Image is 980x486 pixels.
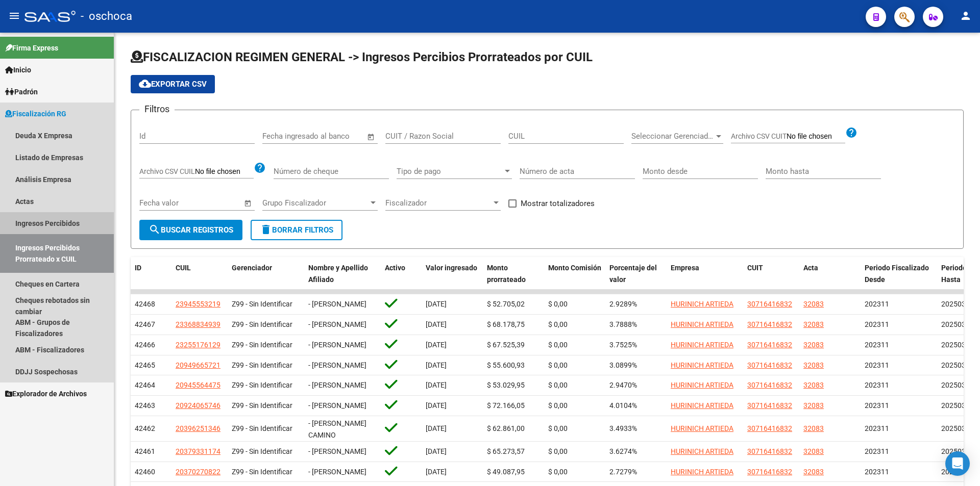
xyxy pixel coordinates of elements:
[308,381,366,389] span: - [PERSON_NAME]
[548,447,568,455] span: $ 0,00
[487,401,525,410] span: $ 72.166,05
[865,361,889,369] span: 202311
[313,132,362,141] input: Fecha fin
[609,447,637,455] span: 3.6274%
[487,264,526,284] span: Monto prorrateado
[803,298,824,310] div: 32083
[747,320,792,328] span: 30716416832
[671,468,733,476] span: HURINICH ARTIEDA
[232,341,292,349] span: Z99 - Sin Identificar
[803,319,824,330] div: 32083
[941,424,966,432] span: 202503
[803,446,824,457] div: 32083
[747,424,792,432] span: 30716416832
[176,320,220,328] span: 23368834939
[308,341,366,349] span: - [PERSON_NAME]
[5,388,87,399] span: Explorador de Archivos
[8,10,20,22] mat-icon: menu
[139,220,242,240] button: Buscar Registros
[609,424,637,432] span: 3.4933%
[135,424,155,432] span: 42462
[487,447,525,455] span: $ 65.273,57
[960,10,972,22] mat-icon: person
[861,257,937,291] datatable-header-cell: Periodo Fiscalizado Desde
[671,401,733,410] span: HURINICH ARTIEDA
[139,80,207,89] span: Exportar CSV
[139,102,175,116] h3: Filtros
[190,198,239,208] input: Fecha fin
[131,50,593,64] span: FISCALIZACION REGIMEN GENERAL -> Ingresos Percibios Prorrateados por CUIL
[487,341,525,349] span: $ 67.525,39
[605,257,667,291] datatable-header-cell: Porcentaje del valor
[747,447,792,455] span: 30716416832
[483,257,544,291] datatable-header-cell: Monto prorrateado
[731,132,787,140] span: Archivo CSV CUIT
[176,401,220,410] span: 20924065746
[135,300,155,308] span: 42468
[671,381,733,389] span: HURINICH ARTIEDA
[131,257,171,291] datatable-header-cell: ID
[548,341,568,349] span: $ 0,00
[747,341,792,349] span: 30716416832
[747,361,792,369] span: 30716416832
[787,132,845,141] input: Archivo CSV CUIT
[487,300,525,308] span: $ 52.705,02
[251,220,342,240] button: Borrar Filtros
[135,401,155,410] span: 42463
[521,197,595,210] span: Mostrar totalizadores
[308,361,366,369] span: - [PERSON_NAME]
[308,320,366,328] span: - [PERSON_NAME]
[671,424,733,432] span: HURINICH ARTIEDA
[385,264,405,272] span: Activo
[426,341,447,349] span: [DATE]
[262,132,304,141] input: Fecha inicio
[149,223,161,236] mat-icon: search
[308,419,366,451] span: - [PERSON_NAME] CAMINO [PERSON_NAME]
[422,257,483,291] datatable-header-cell: Valor ingresado
[865,264,929,284] span: Periodo Fiscalizado Desde
[548,361,568,369] span: $ 0,00
[176,447,220,455] span: 20379331174
[548,468,568,476] span: $ 0,00
[232,401,292,410] span: Z99 - Sin Identificar
[609,468,637,476] span: 2.7279%
[631,132,714,141] span: Seleccionar Gerenciador
[865,341,889,349] span: 202311
[426,468,447,476] span: [DATE]
[139,167,195,175] span: Archivo CSV CUIL
[426,320,447,328] span: [DATE]
[945,451,970,476] div: Open Intercom Messenger
[865,300,889,308] span: 202311
[865,447,889,455] span: 202311
[671,447,733,455] span: HURINICH ARTIEDA
[397,167,503,176] span: Tipo de pago
[487,361,525,369] span: $ 55.600,93
[135,264,141,272] span: ID
[308,468,366,476] span: - [PERSON_NAME]
[548,300,568,308] span: $ 0,00
[135,468,155,476] span: 42460
[176,300,220,308] span: 23945553219
[865,320,889,328] span: 202311
[308,264,368,284] span: Nombre y Apellido Afiliado
[176,424,220,432] span: 20396251346
[865,401,889,410] span: 202311
[195,167,254,176] input: Archivo CSV CUIL
[941,468,966,476] span: 202503
[671,341,733,349] span: HURINICH ARTIEDA
[609,264,657,284] span: Porcentaje del valor
[743,257,799,291] datatable-header-cell: CUIT
[381,257,422,291] datatable-header-cell: Activo
[803,379,824,391] div: 32083
[941,381,966,389] span: 202503
[242,197,254,209] button: Open calendar
[176,468,220,476] span: 20370270822
[232,447,292,455] span: Z99 - Sin Identificar
[149,225,233,235] span: Buscar Registros
[308,300,366,308] span: - [PERSON_NAME]
[865,424,889,432] span: 202311
[671,320,733,328] span: HURINICH ARTIEDA
[385,198,492,208] span: Fiscalizador
[135,361,155,369] span: 42465
[228,257,304,291] datatable-header-cell: Gerenciador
